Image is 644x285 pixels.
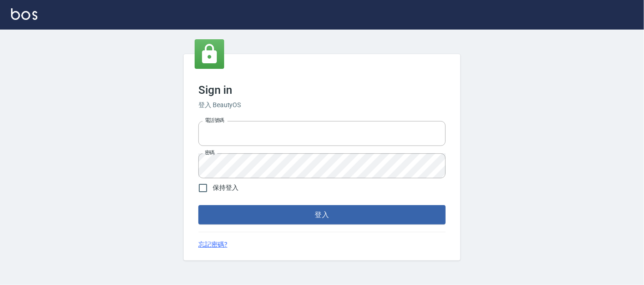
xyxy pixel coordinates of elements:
[198,100,446,110] h6: 登入 BeautyOS
[205,149,215,156] label: 密碼
[198,240,227,249] a: 忘記密碼?
[198,205,446,224] button: 登入
[11,8,37,20] img: Logo
[213,183,239,193] span: 保持登入
[198,84,446,97] h3: Sign in
[205,117,224,124] label: 電話號碼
